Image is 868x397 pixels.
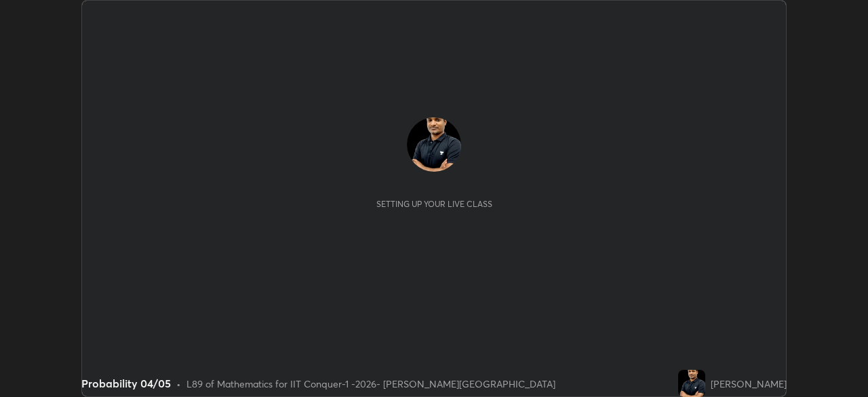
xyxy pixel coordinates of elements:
img: 8ca78bc1ed99470c85a873089a613cb3.jpg [407,117,461,172]
div: • [176,377,181,391]
div: L89 of Mathematics for IIT Conquer-1 -2026- [PERSON_NAME][GEOGRAPHIC_DATA] [186,377,555,391]
img: 8ca78bc1ed99470c85a873089a613cb3.jpg [678,370,705,397]
div: Probability 04/05 [81,375,171,392]
div: [PERSON_NAME] [711,377,787,391]
div: Setting up your live class [376,199,492,209]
